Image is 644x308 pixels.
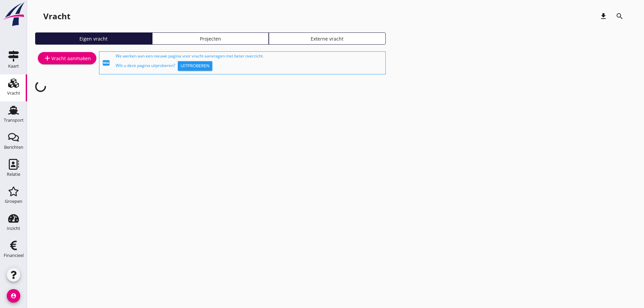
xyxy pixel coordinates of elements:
[269,32,386,45] a: Externe vracht
[5,199,22,204] div: Groepen
[7,226,20,231] div: Inzicht
[7,172,20,176] div: Relatie
[38,52,96,64] a: Vracht aanmaken
[178,61,212,71] button: Uitproberen
[43,11,70,22] div: Vracht
[102,59,110,67] i: fiber_new
[7,289,20,303] i: account_circle
[43,54,51,62] i: add
[152,32,269,45] a: Projecten
[7,91,20,95] div: Vracht
[181,63,210,69] div: Uitproberen
[8,64,19,68] div: Kaart
[4,118,24,122] div: Transport
[616,12,624,20] i: search
[599,12,607,20] i: download
[4,253,24,258] div: Financieel
[38,35,149,42] div: Eigen vracht
[155,35,266,42] div: Projecten
[43,54,91,62] div: Vracht aanmaken
[35,32,152,45] a: Eigen vracht
[4,145,23,149] div: Berichten
[272,35,383,42] div: Externe vracht
[1,2,26,27] img: logo-small.a267ee39.svg
[116,53,383,73] div: We werken aan een nieuwe pagina voor vracht aanvragen met beter overzicht. Wilt u deze pagina uit...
